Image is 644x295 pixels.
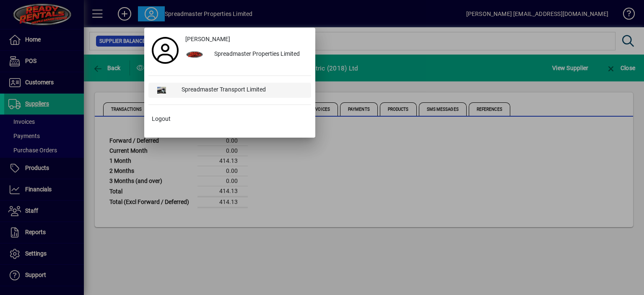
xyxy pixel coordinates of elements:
[152,115,171,123] span: Logout
[208,47,311,62] div: Spreadmaster Properties Limited
[148,83,311,98] button: Spreadmaster Transport Limited
[185,35,230,44] span: [PERSON_NAME]
[182,32,311,47] a: [PERSON_NAME]
[148,43,182,58] a: Profile
[148,112,311,127] button: Logout
[182,47,311,62] button: Spreadmaster Properties Limited
[175,83,311,98] div: Spreadmaster Transport Limited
